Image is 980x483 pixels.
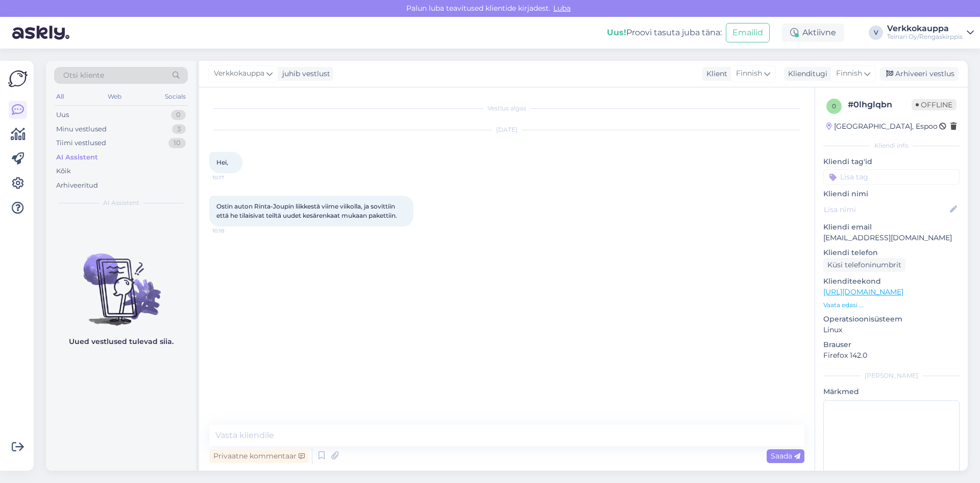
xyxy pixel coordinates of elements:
[209,125,804,134] div: [DATE]
[823,350,960,361] p: Firefox 142.0
[69,336,174,347] p: Uued vestlused tulevad siia.
[823,141,960,150] div: Kliendi info
[823,325,960,335] p: Linux
[63,70,104,81] span: Otsi kliente
[607,28,626,37] b: Uus!
[824,204,948,215] input: Lisa nimi
[823,247,960,258] p: Kliendi telefon
[823,169,960,185] input: Lisa tag
[823,156,960,167] p: Kliendi tag'id
[823,371,960,380] div: [PERSON_NAME]
[163,90,188,103] div: Socials
[168,138,186,148] div: 10
[212,174,251,181] span: 10:17
[216,158,228,166] span: Hei,
[832,102,836,110] span: 0
[209,104,804,113] div: Vestlus algas
[869,26,883,40] div: V
[278,68,330,79] div: juhib vestlust
[782,24,844,42] div: Aktiivne
[214,68,264,79] span: Verkkokauppa
[8,69,28,88] img: Askly Logo
[106,90,124,103] div: Web
[550,4,574,13] span: Luba
[784,68,827,79] div: Klienditugi
[826,121,938,132] div: [GEOGRAPHIC_DATA], Espoo
[54,90,66,103] div: All
[887,25,974,41] a: VerkkokauppaTeinari Oy/Rengaskirppis
[702,68,727,79] div: Klient
[823,301,960,310] p: Vaata edasi ...
[736,68,762,79] span: Finnish
[172,124,186,134] div: 3
[887,33,963,41] div: Teinari Oy/Rengaskirppis
[823,258,905,272] div: Küsi telefoninumbrit
[880,67,959,81] div: Arhiveeri vestlus
[56,180,98,191] div: Arhiveeritud
[823,314,960,325] p: Operatsioonisüsteem
[836,68,862,79] span: Finnish
[171,110,186,120] div: 0
[56,152,98,163] div: AI Assistent
[823,189,960,199] p: Kliendi nimi
[56,166,71,176] div: Kõik
[848,99,912,111] div: # 0lhglqbn
[56,138,106,148] div: Tiimi vestlused
[887,25,963,33] div: Verkkokauppa
[823,339,960,350] p: Brauser
[823,233,960,243] p: [EMAIL_ADDRESS][DOMAIN_NAME]
[823,287,903,296] a: [URL][DOMAIN_NAME]
[46,235,196,327] img: No chats
[216,202,397,219] span: Ostin auton Rinta-Joupin liikkestä viime viikolla, ja sovittiin että he tilaisivat teiltä uudet k...
[823,222,960,233] p: Kliendi email
[823,276,960,287] p: Klienditeekond
[212,227,251,235] span: 10:18
[771,451,800,461] span: Saada
[726,23,770,42] button: Emailid
[607,27,722,39] div: Proovi tasuta juba täna:
[103,198,139,208] span: AI Assistent
[56,124,107,134] div: Minu vestlused
[912,99,957,110] span: Offline
[209,449,309,463] div: Privaatne kommentaar
[56,110,69,120] div: Uus
[823,386,960,397] p: Märkmed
